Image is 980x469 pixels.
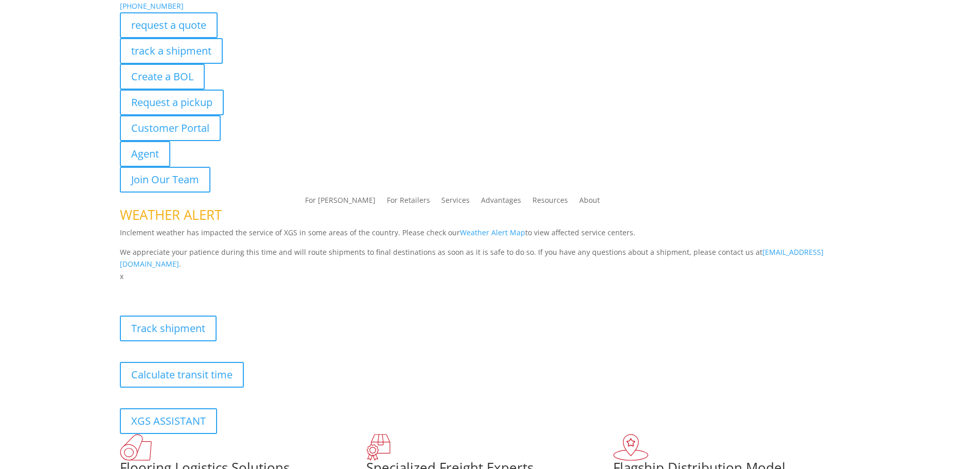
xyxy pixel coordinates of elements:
img: xgs-icon-flagship-distribution-model-red [613,434,649,461]
a: Customer Portal [120,115,221,141]
b: Visibility, transparency, and control for your entire supply chain. [120,284,349,294]
a: Calculate transit time [120,362,244,388]
a: request a quote [120,12,218,38]
a: [PHONE_NUMBER] [120,1,184,11]
a: Create a BOL [120,64,205,90]
a: Advantages [481,197,521,208]
p: x [120,270,861,283]
img: xgs-icon-total-supply-chain-intelligence-red [120,434,152,461]
a: For Retailers [387,197,430,208]
a: For [PERSON_NAME] [305,197,376,208]
a: Join Our Team [120,167,210,193]
a: track a shipment [120,38,223,64]
a: XGS ASSISTANT [120,408,217,434]
a: Weather Alert Map [460,228,525,237]
a: Track shipment [120,316,217,341]
p: We appreciate your patience during this time and will route shipments to final destinations as so... [120,246,861,271]
span: WEATHER ALERT [120,205,222,224]
a: Resources [532,197,568,208]
p: Inclement weather has impacted the service of XGS in some areas of the country. Please check our ... [120,227,861,246]
a: Request a pickup [120,90,224,115]
a: Services [441,197,470,208]
img: xgs-icon-focused-on-flooring-red [366,434,390,461]
a: About [579,197,600,208]
a: Agent [120,141,170,167]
